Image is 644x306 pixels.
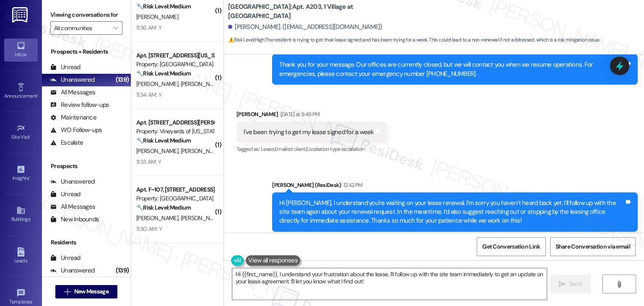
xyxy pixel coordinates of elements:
[136,225,162,233] div: 11:30 AM: Y
[42,47,131,56] div: Prospects + Residents
[113,25,118,31] i: 
[136,194,214,203] div: Property: [GEOGRAPHIC_DATA]
[279,60,624,78] div: Thank you for your message. Our offices are currently closed, but we will contact you when we res...
[244,128,374,137] div: I've been trying to get my lease signed for a week
[228,3,396,21] b: [GEOGRAPHIC_DATA]: Apt. A203, 1 Village at [GEOGRAPHIC_DATA]
[278,110,320,119] div: [DATE] at 9:49 PM
[50,138,83,147] div: Escalate
[136,158,161,166] div: 11:33 AM: Y
[136,3,191,10] strong: 🔧 Risk Level: Medium
[32,298,34,303] span: •
[114,264,131,277] div: (139)
[569,280,582,288] span: Send
[12,7,29,23] img: ResiDesk Logo
[482,242,540,251] span: Get Conversation Link
[4,203,38,226] a: Buildings
[136,185,214,194] div: Apt. F~107, [STREET_ADDRESS]
[4,162,38,185] a: Insights •
[74,287,109,296] span: New Message
[136,13,178,21] span: [PERSON_NAME]
[616,281,622,288] i: 
[236,143,387,155] div: Tagged as:
[136,214,181,222] span: [PERSON_NAME]
[136,60,214,69] div: Property: [GEOGRAPHIC_DATA]
[341,181,363,189] div: 12:42 PM
[114,73,131,86] div: (139)
[272,181,638,192] div: [PERSON_NAME] (ResiDesk)
[136,91,161,99] div: 11:34 AM: Y
[136,24,161,31] div: 11:36 AM: Y
[136,137,191,144] strong: 🔧 Risk Level: Medium
[559,281,565,288] i: 
[136,147,181,155] span: [PERSON_NAME]
[181,147,223,155] span: [PERSON_NAME]
[42,162,131,171] div: Prospects
[50,126,102,135] div: WO Follow-ups
[136,118,214,127] div: Apt. [STREET_ADDRESS][PERSON_NAME]
[232,268,546,300] textarea: Hi {{first_name}}, I understand your frustration about the lease. I'll follow up with the site te...
[50,190,80,199] div: Unread
[136,51,214,60] div: Apt. [STREET_ADDRESS][US_STATE]
[50,177,95,186] div: Unanswered
[556,242,630,251] span: Share Conversation via email
[228,36,264,43] strong: ⚠️ Risk Level: High
[236,110,387,122] div: [PERSON_NAME]
[272,232,638,244] div: Tagged as:
[50,215,99,224] div: New Inbounds
[4,39,38,61] a: Inbox
[37,92,39,98] span: •
[50,63,80,72] div: Unread
[136,204,191,211] strong: 🔧 Risk Level: Medium
[228,36,600,44] span: : The resident is trying to get their lease signed and has been trying for a week. This could lea...
[64,288,70,295] i: 
[279,199,624,226] div: Hi [PERSON_NAME], I understand you're waiting on your lease renewal. I’m sorry you haven’t heard ...
[50,254,80,262] div: Unread
[306,145,364,153] span: Escalation type escalation
[50,113,96,122] div: Maintenance
[50,75,95,84] div: Unanswered
[275,145,306,153] span: Emailed client ,
[477,237,545,256] button: Get Conversation Link
[50,88,95,97] div: All Messages
[29,174,30,180] span: •
[181,214,223,222] span: [PERSON_NAME]
[136,80,181,88] span: [PERSON_NAME]
[136,70,191,77] strong: 🔧 Risk Level: Medium
[550,275,591,293] button: Send
[50,202,95,211] div: All Messages
[50,8,122,21] label: Viewing conversations for
[42,238,131,247] div: Residents
[261,145,275,153] span: Lease ,
[4,121,38,144] a: Site Visit •
[228,23,382,31] div: [PERSON_NAME]. ([EMAIL_ADDRESS][DOMAIN_NAME])
[181,80,223,88] span: [PERSON_NAME]
[136,127,214,136] div: Property: Vineyards of [US_STATE][GEOGRAPHIC_DATA]
[54,21,109,35] input: All communities
[50,266,95,275] div: Unanswered
[55,285,117,298] button: New Message
[550,237,636,256] button: Share Conversation via email
[50,101,109,109] div: Review follow-ups
[4,245,38,267] a: Leads
[30,133,31,139] span: •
